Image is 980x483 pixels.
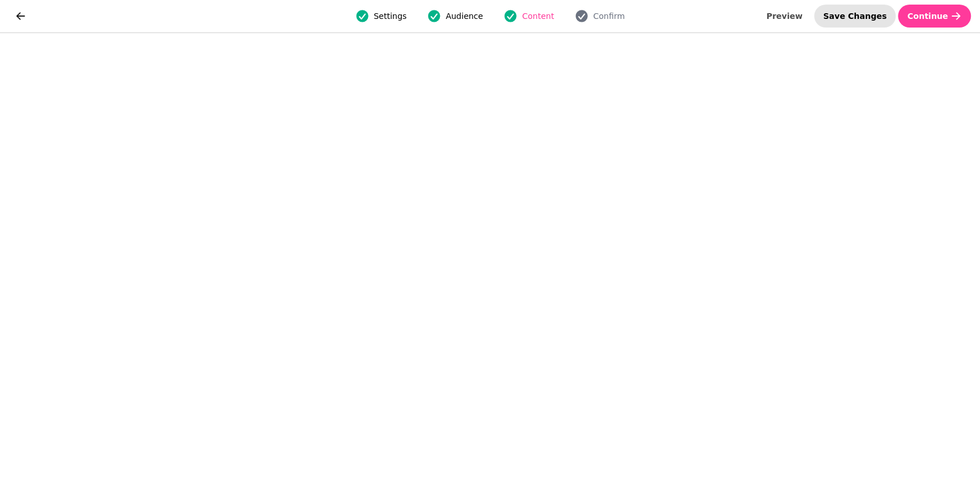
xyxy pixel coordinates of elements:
span: Continue [907,12,948,20]
span: Preview [766,12,803,20]
span: Save Changes [823,12,887,20]
button: Continue [898,5,971,28]
button: go back [9,5,32,28]
button: Preview [757,5,812,28]
span: Audience [446,10,483,22]
span: Content [522,10,554,22]
span: Settings [374,10,406,22]
span: Confirm [593,10,625,22]
button: Save Changes [814,5,896,28]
